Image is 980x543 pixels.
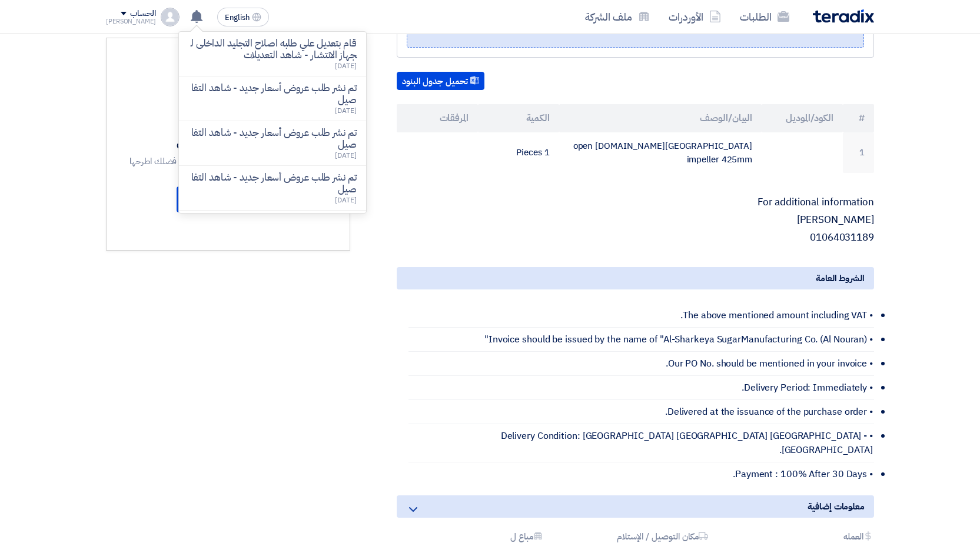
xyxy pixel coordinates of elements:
[408,400,874,424] li: • Delivered at the issuance of the purchase order.
[188,38,357,61] p: قام بتعديل علي طلبه اصلاح التجليد الداخلى لجهاز الانتشار - شاهد التعديلات
[843,132,874,173] td: 1
[408,304,874,328] li: • The above mentioned amount including VAT.
[659,3,730,31] a: الأوردرات
[397,196,874,208] p: For additional information
[130,9,155,19] div: الحساب
[106,18,156,25] div: [PERSON_NAME]
[335,105,356,116] span: [DATE]
[188,127,357,151] p: تم نشر طلب عروض أسعار جديد - شاهد التفاصيل
[843,104,874,132] th: #
[188,172,357,195] p: تم نشر طلب عروض أسعار جديد - شاهد التفاصيل
[128,156,328,177] div: اذا كانت لديك أي اسئلة بخصوص الطلب, من فضلك اطرحها هنا بعد قبولك للطلب
[478,132,559,173] td: 1 Pieces
[762,104,843,132] th: الكود/الموديل
[408,376,874,400] li: • Delivery Period: Immediately.
[335,150,356,161] span: [DATE]
[188,82,357,106] p: تم نشر طلب عروض أسعار جديد - شاهد التفاصيل
[161,8,180,26] img: profile_test.png
[408,424,874,462] li: • Delivery Condition: [GEOGRAPHIC_DATA] [GEOGRAPHIC_DATA] [GEOGRAPHIC_DATA] - [GEOGRAPHIC_DATA].
[397,104,478,132] th: المرفقات
[397,214,874,226] p: [PERSON_NAME]
[408,352,874,376] li: • Our PO No. should be mentioned in your invoice.
[335,195,356,205] span: [DATE]
[217,8,269,26] button: English
[408,462,874,486] li: • Payment : 100% After 30 Days.
[576,3,659,31] a: ملف الشركة
[813,9,874,23] img: Teradix logo
[808,500,865,513] span: معلومات إضافية
[559,132,762,173] td: [GEOGRAPHIC_DATA][DOMAIN_NAME] open impeller 425mm
[397,72,484,91] button: تحميل جدول البنود
[408,328,874,352] li: • Invoice should be issued by the name of "Al-Sharkeya SugarManufacturing Co. (Al Nouran)"
[478,104,559,132] th: الكمية
[397,232,874,244] p: 01064031189
[816,272,865,285] span: الشروط العامة
[559,104,762,132] th: البيان/الوصف
[225,14,250,22] span: English
[128,136,328,150] div: لم تطرح أي أسئلة حتى الآن
[730,3,799,31] a: الطلبات
[335,61,356,71] span: [DATE]
[177,186,280,212] button: + أضف سؤال جديد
